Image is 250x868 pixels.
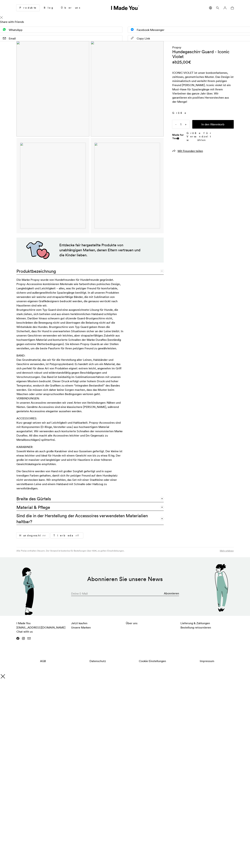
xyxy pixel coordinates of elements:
button: In den Warenkorb [192,120,234,129]
bdi: 25,00 [177,59,191,65]
strong: Made for You [172,133,184,140]
p: Entdecke fair hergestellte Produkte von unabhängigen Marken, denen Eltern vertrauen und die Kinde... [59,243,141,258]
a: [EMAIL_ADDRESS][DOMAIN_NAME] [16,626,65,629]
a: Hundegeschirr [16,533,49,538]
a: Lieferung & Zahlungen [180,621,210,625]
a: Breite des Gürtels [16,494,164,502]
p: BAND: Das Grundmaterial, das wir für die Herstellung aller Leinen, Halsbänder und Geschirre verwe... [16,353,124,413]
span: + [182,120,189,129]
span: I Made You [16,621,65,633]
a: Bestellung retournieren [180,626,211,629]
h2: Abonnieren Sie unsere News [30,576,221,582]
a: Propsy [172,46,181,49]
p: KARABINER: Sowohl kleine als auch große Karabiner sind aus Gusseisen gefertigt. Der kleine ist et... [16,445,124,466]
a: Über uns [126,621,137,625]
a: Cookie Einstellungen [126,657,179,665]
img: Info sign [177,138,179,139]
p: Die Marke Propsy wurde von Hundefreunden für Hundefreunde gegründet. Propsy-Accessoires kombinier... [16,278,124,350]
a: Mehr erfahren [220,549,234,552]
span: Email [9,36,16,40]
a: AGB [16,657,70,665]
span: € [188,59,191,65]
button: Abonnieren [164,590,179,597]
span: WhatsApp [9,28,23,32]
p: Alle Preise enthalten Steuern. Der Versand ist kostenlos für Bestellungen über 100€, es gelten Ei... [16,549,124,552]
label: Größe [172,111,234,115]
p: Größe für Versandzeit wählen [187,131,234,142]
div: ab [172,59,191,65]
span: Facebook Messenger [137,28,164,32]
p: ACCESSOIRES: Kurz gesagt setzen wir auf Leichtigkeit und Haltbarkeit. Propsy-Accessoires sind mit... [16,416,124,442]
h1: Hundegeschirr Guard - Iconic Violet [172,49,234,59]
span: Die Geschirre werden von Hand mit großer Sorgfalt gefertigt und in super trendigen Farben gehalte... [16,469,118,490]
a: Sind die in der Herstellung der Accessoires verwendeten Materialien haltbar? [16,511,164,525]
a: Tierbedarf [51,533,83,538]
a: Blog [41,5,57,11]
a: Datenschutz [71,657,124,665]
a: Impressum [180,657,234,665]
a: Mit Freunden teilen [172,149,203,153]
a: Über uns [58,5,83,11]
a: Jetzt kaufen [71,621,87,625]
div: ICONIC VIOLET ist unser bonbonfarbenes, zeitloses, geometrisches Muster. Das Design ist minimalis... [172,71,234,104]
a: Material & Pflege [16,502,164,511]
span: - [172,120,179,129]
span: Copy Link [137,36,150,40]
a: Produktbezeichnung [16,266,164,275]
a: Unsere Marken [71,626,91,629]
span: Mit Freunden teilen [178,149,203,153]
input: Menge [172,120,189,129]
a: Produkte [16,5,39,11]
a: Chat with us [16,630,33,633]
